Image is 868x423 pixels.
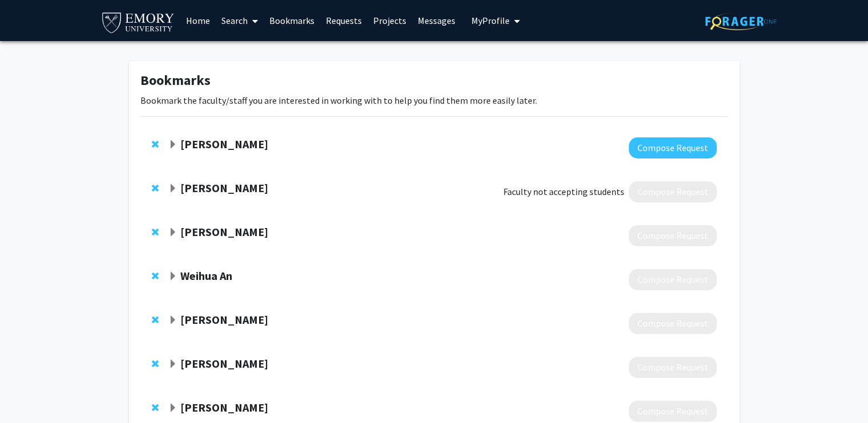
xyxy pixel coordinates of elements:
[180,400,268,414] strong: [PERSON_NAME]
[216,1,264,40] a: Search
[140,72,728,89] h1: Bookmarks
[629,137,717,158] button: Compose Request to Jo Guldi
[180,269,232,283] strong: Weihua An
[180,225,268,239] strong: [PERSON_NAME]
[100,9,176,35] img: Emory University Logo
[152,359,159,368] span: Remove David Hirshberg from bookmarks
[705,13,777,30] img: ForagerOne Logo
[264,1,320,40] a: Bookmarks
[180,356,268,371] strong: [PERSON_NAME]
[152,227,159,237] span: Remove Martin Van der Linden from bookmarks
[412,1,461,40] a: Messages
[368,1,412,40] a: Projects
[168,272,177,281] span: Expand Weihua An Bookmark
[629,313,717,334] button: Compose Request to Gregory Sasso
[168,404,177,413] span: Expand Pablo Palomino Bookmark
[629,357,717,378] button: Compose Request to David Hirshberg
[180,137,268,151] strong: [PERSON_NAME]
[168,316,177,325] span: Expand Gregory Sasso Bookmark
[168,184,177,193] span: Expand Hubert Tworzecki Bookmark
[168,140,177,149] span: Expand Jo Guldi Bookmark
[629,401,717,422] button: Compose Request to Pablo Palomino
[180,312,268,327] strong: [PERSON_NAME]
[152,271,159,280] span: Remove Weihua An from bookmarks
[471,15,510,26] span: My Profile
[629,225,717,246] button: Compose Request to Martin Van der Linden
[320,1,368,40] a: Requests
[629,181,717,202] button: Compose Request to Hubert Tworzecki
[140,93,728,107] p: Bookmark the faculty/staff you are interested in working with to help you find them more easily l...
[180,1,216,40] a: Home
[152,403,159,412] span: Remove Pablo Palomino from bookmarks
[168,228,177,237] span: Expand Martin Van der Linden Bookmark
[152,140,159,149] span: Remove Jo Guldi from bookmarks
[503,185,624,198] span: Faculty not accepting students
[629,269,717,290] button: Compose Request to Weihua An
[9,372,49,414] iframe: Chat
[168,360,177,369] span: Expand David Hirshberg Bookmark
[152,315,159,324] span: Remove Gregory Sasso from bookmarks
[152,184,159,193] span: Remove Hubert Tworzecki from bookmarks
[180,181,268,195] strong: [PERSON_NAME]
